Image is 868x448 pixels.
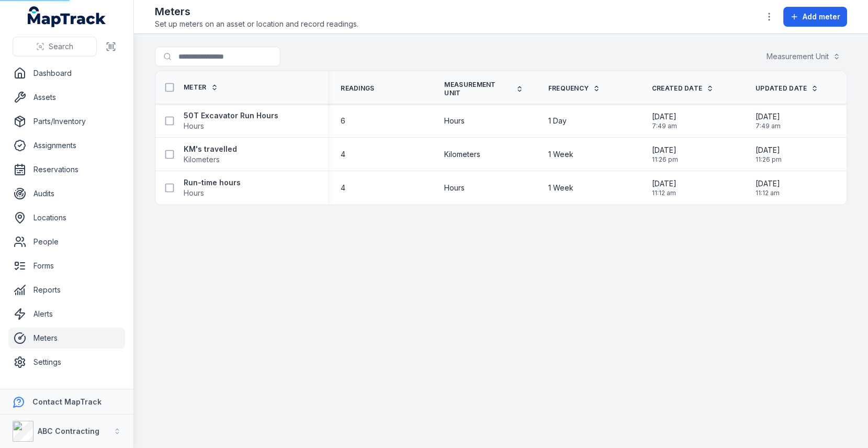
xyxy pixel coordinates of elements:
[548,183,573,193] span: 1 Week
[8,159,125,180] a: Reservations
[341,116,345,126] span: 6
[803,12,840,22] span: Add meter
[184,83,218,92] a: Meter
[8,304,125,324] a: Alerts
[184,144,237,165] a: KM's travelledKilometers
[155,4,358,19] h2: Meters
[756,155,782,164] span: 11:26 pm
[652,178,677,189] span: [DATE]
[548,116,567,126] span: 1 Day
[8,255,125,276] a: Forms
[13,37,97,57] button: Search
[652,111,677,122] span: [DATE]
[548,84,589,93] span: Frequency
[184,110,278,121] strong: 50T Excavator Run Hours
[756,178,780,197] time: 08/10/2025, 11:12:32 am
[8,328,125,349] a: Meters
[652,111,677,130] time: 06/10/2025, 7:49:19 am
[155,19,358,29] span: Set up meters on an asset or location and record readings.
[8,87,125,108] a: Assets
[38,427,99,435] strong: ABC Contracting
[341,149,345,160] span: 4
[184,121,204,130] span: Hours
[341,183,345,193] span: 4
[652,155,678,164] span: 11:26 pm
[756,84,819,93] a: Updated Date
[756,84,807,93] span: Updated Date
[756,189,780,197] span: 11:12 am
[652,145,678,164] time: 05/10/2025, 11:26:27 pm
[184,83,207,92] span: Meter
[8,111,125,132] a: Parts/Inventory
[184,177,241,188] strong: Run-time hours
[184,155,220,164] span: Kilometers
[444,116,465,126] span: Hours
[184,177,241,198] a: Run-time hoursHours
[444,149,480,160] span: Kilometers
[756,122,781,130] span: 7:49 am
[756,145,782,155] span: [DATE]
[8,135,125,156] a: Assignments
[444,183,465,193] span: Hours
[8,207,125,228] a: Locations
[548,149,573,160] span: 1 Week
[783,7,847,27] button: Add meter
[756,178,780,189] span: [DATE]
[28,6,106,27] a: MapTrack
[444,81,523,97] a: Measurement Unit
[760,47,847,66] button: Measurement Unit
[756,111,781,130] time: 06/10/2025, 7:49:19 am
[652,84,703,93] span: Created Date
[652,145,678,155] span: [DATE]
[184,188,204,197] span: Hours
[8,231,125,252] a: People
[32,397,102,406] strong: Contact MapTrack
[8,279,125,300] a: Reports
[652,178,677,197] time: 08/10/2025, 11:12:32 am
[652,122,677,130] span: 7:49 am
[756,145,782,164] time: 05/10/2025, 11:26:27 pm
[8,63,125,84] a: Dashboard
[184,110,278,131] a: 50T Excavator Run HoursHours
[8,352,125,373] a: Settings
[756,111,781,122] span: [DATE]
[548,84,601,93] a: Frequency
[652,84,714,93] a: Created Date
[49,41,73,52] span: Search
[184,144,237,154] strong: KM's travelled
[652,189,677,197] span: 11:12 am
[8,183,125,204] a: Audits
[444,81,511,97] span: Measurement Unit
[341,84,374,93] span: Readings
